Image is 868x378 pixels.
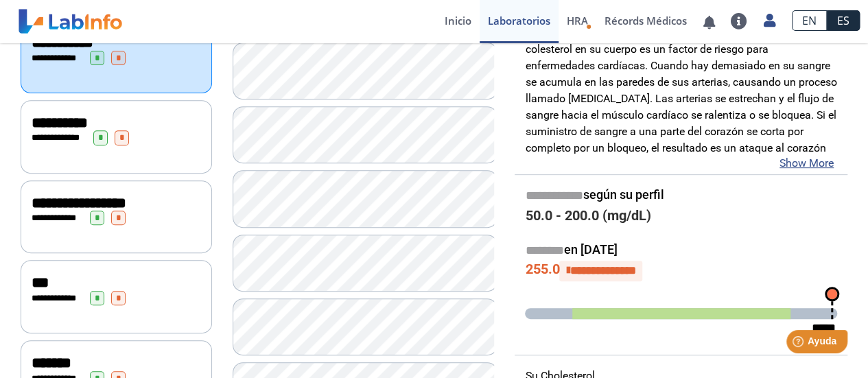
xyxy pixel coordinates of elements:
[827,10,860,31] a: ES
[525,187,837,204] h5: según su perfil
[525,208,837,224] h4: 50.0 - 200.0 (mg/dL)
[525,242,837,259] h5: en [DATE]
[746,324,853,363] iframe: Help widget launcher
[567,14,588,27] span: HRA
[779,155,834,172] a: Show More
[792,10,827,31] a: EN
[525,261,837,281] h4: 255.0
